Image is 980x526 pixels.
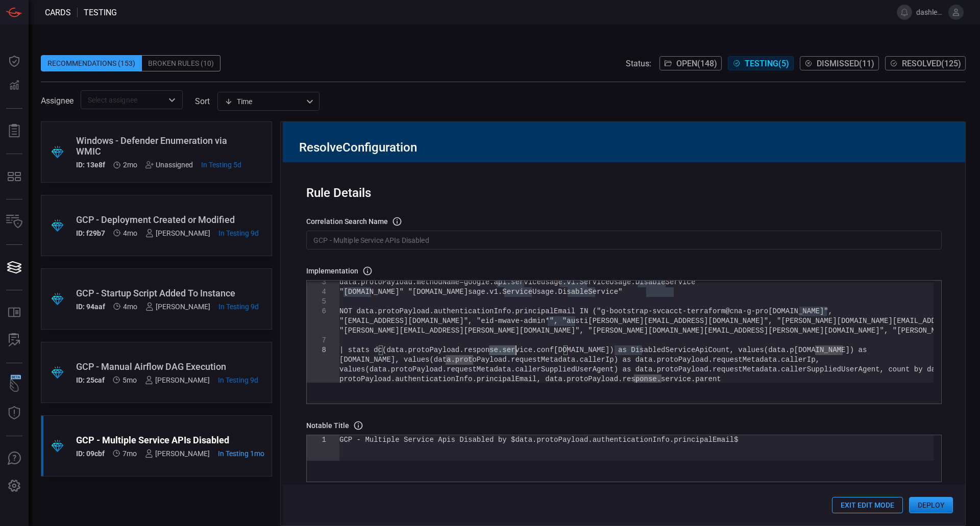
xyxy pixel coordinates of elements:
button: Exit Edit Mode [832,497,903,513]
h3: Implementation [306,267,358,275]
div: Unassigned [145,161,193,169]
input: Select assignee [84,93,163,106]
div: 8 [307,345,326,355]
span: [DOMAIN_NAME]) as DisabledServiceApiCount, values(data.p [554,346,794,354]
span: Dismissed ( 11 ) [817,59,874,68]
h3: Notable Title [306,421,349,430]
div: 1 [307,435,326,445]
span: Cards [45,8,71,17]
span: [DOMAIN_NAME]", [768,307,832,315]
span: Jul 29, 2025 2:17 AM [123,161,137,169]
span: | stats dc(data.protoPayload.response.service.conf [339,346,554,354]
h3: correlation search Name [306,217,388,226]
span: sage.v1.ServiceUsage.DisableService" [468,288,622,296]
span: [DOMAIN_NAME]) as [794,346,867,354]
span: "[PERSON_NAME][EMAIL_ADDRESS][PERSON_NAME][DOMAIN_NAME]", "[PERSON_NAME][DOMAIN_NAME][EMAIL_ADDRE... [339,327,880,335]
span: dashley.[PERSON_NAME] [916,8,944,16]
div: [PERSON_NAME] [145,376,210,384]
div: Broken Rules (10) [142,55,220,71]
h5: ID: 25caf [76,376,105,384]
span: Feb 27, 2025 2:24 AM [122,449,137,458]
div: 6 [307,307,326,316]
div: 4 [307,287,326,297]
button: Testing(5) [728,56,794,70]
div: GCP - Multiple Service APIs Disabled [76,435,264,445]
div: [PERSON_NAME] [145,303,210,311]
div: GCP - Deployment Created or Modified [76,214,259,225]
button: Open(148) [659,56,722,70]
span: Testing ( 5 ) [745,59,789,68]
button: Detections [2,73,27,98]
span: May 21, 2025 8:44 AM [122,376,137,384]
button: Cards [2,255,27,280]
span: oPayload.authenticationInfo.principalEmail$ [554,436,738,444]
span: values(data.protoPayload.requestMetadata.callerSup [339,365,554,373]
span: Status: [626,59,651,68]
span: ta.callerSuppliedUserAgent, count by data. [768,365,948,373]
span: GCP - Multiple Service Apis Disabled by $data.prot [339,436,554,444]
span: Sep 02, 2025 1:50 PM [218,449,264,458]
button: ALERT ANALYSIS [2,328,27,353]
div: GCP - Manual Airflow DAG Execution [76,361,258,372]
span: ta.protoPayload.response.service.parent [554,375,721,383]
span: pliedUserAgent) as data.protoPayload.requestMetada [554,365,768,373]
div: GCP - Startup Script Added To Instance [76,288,259,298]
button: Wingman [2,373,27,398]
span: Sep 27, 2025 5:18 PM [218,303,259,311]
h5: ID: 94aaf [76,303,105,311]
span: Assignee [41,96,73,106]
button: Open [165,93,179,107]
h5: ID: f29b7 [76,229,105,237]
button: Dismissed(11) [800,56,879,70]
div: Resolve Configuration [299,140,949,155]
button: Reports [2,119,27,143]
button: Dashboard [2,49,27,73]
button: Rule Catalog [2,300,27,325]
span: lues(data.protoPayload.requestMetadata.callerIp) a [412,356,627,364]
span: May 27, 2025 4:49 AM [123,303,137,311]
span: Sep 27, 2025 5:10 PM [218,229,259,237]
span: Sep 27, 2025 5:12 PM [218,376,258,384]
div: 7 [307,336,326,345]
button: Resolved(125) [885,56,966,70]
label: sort [195,96,210,106]
div: [PERSON_NAME] [145,449,210,458]
span: Resolved ( 125 ) [902,59,961,68]
h5: ID: 09cbf [76,449,105,458]
span: Jun 09, 2025 4:41 AM [123,229,137,237]
span: "[DOMAIN_NAME]" "[DOMAIN_NAME] [339,288,468,296]
div: Time [225,96,303,107]
button: MITRE - Detection Posture [2,164,27,189]
button: Inventory [2,210,27,234]
span: NOT data.protoPayload.authenticationInfo.principal [339,307,554,315]
div: Rule Details [306,186,942,200]
div: [PERSON_NAME] [145,229,210,237]
span: [DOMAIN_NAME]", "eid-mwave-admin*", "austi [408,317,588,325]
div: 5 [307,297,326,307]
span: testing [84,8,117,17]
span: Oct 01, 2025 1:02 PM [201,161,241,169]
button: Deploy [909,497,953,513]
div: Recommendations (153) [41,55,142,71]
button: Ask Us A Question [2,446,27,471]
button: Preferences [2,474,27,498]
input: Correlation search name [306,231,942,249]
h5: ID: 13e8f [76,161,105,169]
button: Threat Intelligence [2,401,27,425]
span: Email IN ("g-bootstrap-svcacct-terraform@cna-g-pro [554,307,768,315]
span: protoPayload.authenticationInfo.principalEmail, da [339,375,554,383]
div: Windows - Defender Enumeration via WMIC [76,135,241,157]
span: [DOMAIN_NAME], va [339,356,412,364]
span: s data.protoPayload.requestMetadata.callerIp, [627,356,820,364]
span: Open ( 148 ) [676,59,717,68]
span: "[EMAIL_ADDRESS] [339,317,408,325]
